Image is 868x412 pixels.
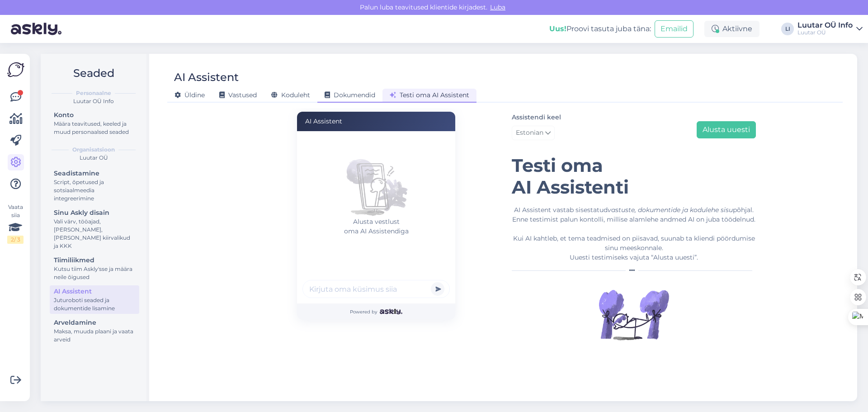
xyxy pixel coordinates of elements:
span: Testi oma AI Assistent [390,91,469,99]
div: Proovi tasuta juba täna: [549,24,651,34]
button: Alusta uuesti [697,121,756,138]
div: Vali värv, tööajad, [PERSON_NAME], [PERSON_NAME] kiirvalikud ja KKK [54,218,135,250]
span: Vastused [219,91,257,99]
a: AI AssistentJuturoboti seaded ja dokumentide lisamine [50,285,139,314]
label: Assistendi keel [512,113,561,122]
div: 2 / 3 [7,236,24,244]
div: Luutar OÜ Info [797,22,853,29]
div: Aktiivne [704,21,759,37]
div: AI Assistent vastab sisestatud põhjal. Enne testimist palun kontolli, millise alamlehe andmed AI ... [512,205,756,262]
div: Konto [54,110,135,120]
div: Luutar OÜ Info [48,97,139,105]
div: Maksa, muuda plaani ja vaata arveid [54,327,135,344]
img: Askly [380,309,402,314]
div: Juturoboti seaded ja dokumentide lisamine [54,296,135,313]
a: Estonian [512,126,555,140]
span: Powered by [350,308,402,315]
a: SeadistamineScript, õpetused ja sotsiaalmeedia integreerimine [50,167,139,204]
h1: Testi oma AI Assistenti [512,155,756,198]
img: No chats [340,145,412,217]
div: Script, õpetused ja sotsiaalmeedia integreerimine [54,178,135,203]
div: AI Assistent [54,287,135,296]
h2: Seaded [48,65,139,82]
span: Koduleht [271,91,310,99]
b: Uus! [549,24,566,33]
img: Illustration [598,279,670,351]
b: Organisatsioon [72,146,115,154]
a: KontoMäära teavitused, keeled ja muud personaalsed seaded [50,109,139,137]
span: Luba [487,3,508,11]
span: Üldine [175,91,205,99]
div: Luutar OÜ [797,29,853,36]
div: Luutar OÜ [48,154,139,162]
input: Kirjuta oma küsimus siia [302,280,450,298]
a: ArveldamineMaksa, muuda plaani ja vaata arveid [50,317,139,345]
div: Arveldamine [54,318,135,327]
a: TiimiliikmedKutsu tiim Askly'sse ja määra neile õigused [50,254,139,283]
span: Estonian [516,128,543,138]
p: Alusta vestlust oma AI Assistendiga [302,217,450,236]
div: Tiimiliikmed [54,256,135,265]
div: Vaata siia [7,203,24,244]
img: Askly Logo [7,61,24,78]
div: AI Assistent [174,69,239,86]
button: Emailid [655,20,693,38]
div: LI [781,23,794,35]
div: Seadistamine [54,169,135,178]
div: Kutsu tiim Askly'sse ja määra neile õigused [54,265,135,281]
a: Sinu Askly disainVali värv, tööajad, [PERSON_NAME], [PERSON_NAME] kiirvalikud ja KKK [50,207,139,251]
a: Luutar OÜ InfoLuutar OÜ [797,22,863,36]
div: Sinu Askly disain [54,208,135,218]
div: Määra teavitused, keeled ja muud personaalsed seaded [54,120,135,136]
b: Personaalne [76,89,111,97]
div: AI Assistent [297,112,455,131]
span: Dokumendid [325,91,375,99]
i: vastuste, dokumentide ja kodulehe sisu [608,206,733,214]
